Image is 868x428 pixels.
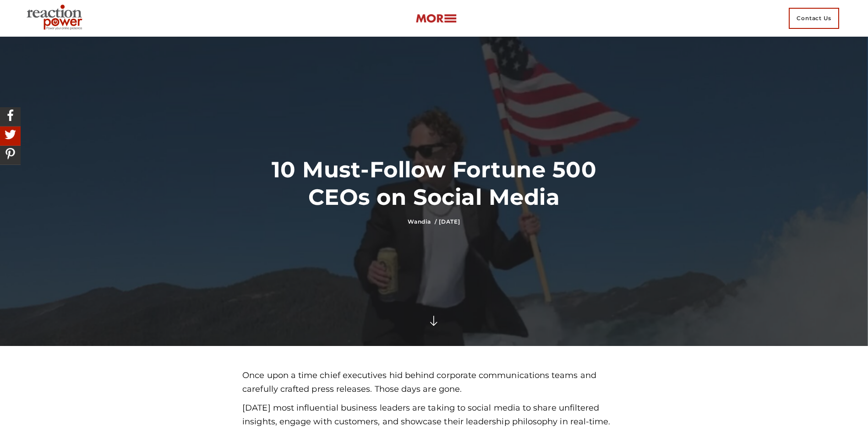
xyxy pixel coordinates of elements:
[2,107,18,123] img: Share On Facebook
[2,126,18,143] img: Share On Twitter
[415,13,457,24] img: more-btn.png
[242,156,626,211] h1: 10 Must-Follow Fortune 500 CEOs on Social Media
[2,146,18,162] img: Share On Pinterest
[242,369,626,396] p: Once upon a time chief executives hid behind corporate communications teams and carefully crafted...
[23,2,89,35] img: Executive Branding | Personal Branding Agency
[408,218,437,225] a: Wandia /
[789,8,839,29] span: Contact Us
[439,218,460,225] time: [DATE]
